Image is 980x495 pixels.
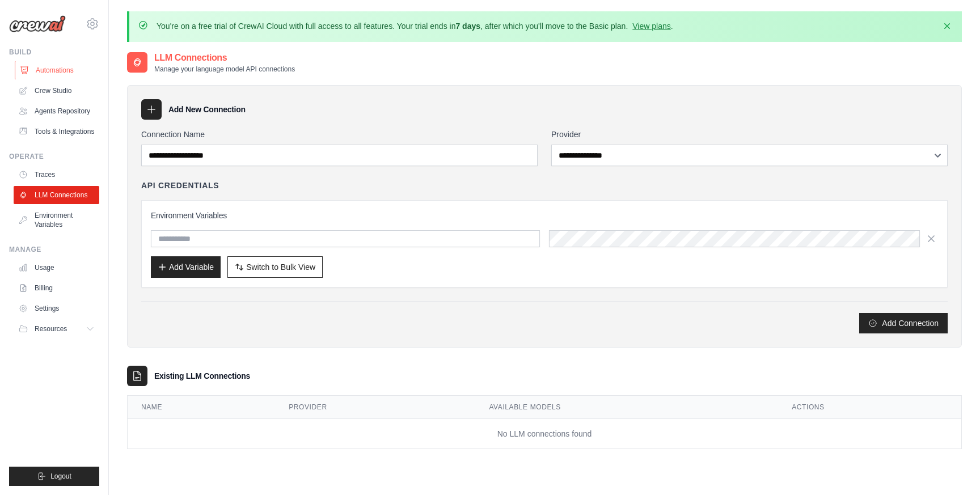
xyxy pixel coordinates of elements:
th: Name [128,396,275,419]
span: Logout [50,472,71,481]
a: Traces [14,166,99,184]
h2: LLM Connections [154,51,295,65]
a: Usage [14,259,99,277]
td: No LLM connections found [128,419,961,449]
h3: Existing LLM Connections [154,370,250,382]
button: Logout [9,467,99,486]
a: Tools & Integrations [14,122,99,141]
a: Automations [15,61,100,79]
button: Add Variable [151,256,221,278]
label: Connection Name [141,129,538,140]
h3: Add New Connection [168,104,246,115]
a: Crew Studio [14,82,99,100]
h4: API Credentials [141,180,219,191]
th: Available Models [475,396,778,419]
button: Add Connection [859,313,948,333]
button: Resources [14,320,99,338]
img: Logo [9,15,66,32]
p: Manage your language model API connections [154,65,295,74]
a: Settings [14,299,99,318]
span: Switch to Bulk View [246,261,315,273]
strong: 7 days [455,22,480,31]
div: Manage [9,245,99,254]
th: Actions [778,396,961,419]
span: Resources [35,324,67,333]
a: Agents Repository [14,102,99,120]
div: Operate [9,152,99,161]
button: Switch to Bulk View [227,256,323,278]
a: Environment Variables [14,206,99,234]
h3: Environment Variables [151,210,938,221]
th: Provider [275,396,475,419]
div: Build [9,48,99,57]
a: Billing [14,279,99,297]
a: LLM Connections [14,186,99,204]
a: View plans [632,22,670,31]
p: You're on a free trial of CrewAI Cloud with full access to all features. Your trial ends in , aft... [157,20,673,32]
label: Provider [551,129,948,140]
